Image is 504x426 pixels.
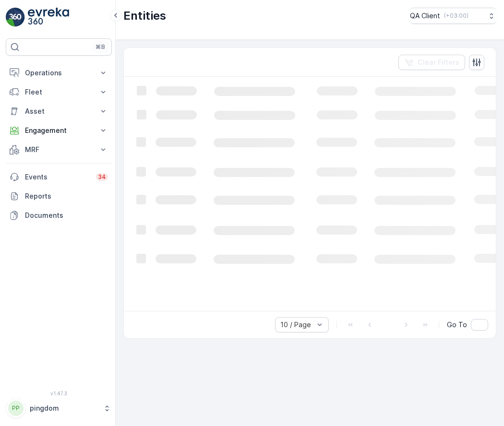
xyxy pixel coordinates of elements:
button: Asset [6,102,112,121]
button: PPpingdom [6,398,112,418]
span: v 1.47.3 [6,390,112,396]
p: Engagement [25,126,93,135]
p: QA Client [410,11,440,21]
p: Asset [25,106,93,116]
img: logo_light-DOdMpM7g.png [28,8,69,27]
p: Operations [25,68,93,78]
p: Reports [25,191,108,201]
button: MRF [6,140,112,159]
div: PP [8,401,24,416]
p: Clear Filters [418,58,459,67]
a: Documents [6,206,112,225]
button: Operations [6,63,112,83]
a: Reports [6,187,112,206]
p: pingdom [30,403,98,413]
button: QA Client(+03:00) [410,8,496,24]
p: Documents [25,211,108,220]
p: ( +03:00 ) [444,12,468,20]
span: Go To [447,320,467,330]
button: Fleet [6,83,112,102]
p: Events [25,172,90,182]
a: Events34 [6,167,112,187]
p: 34 [98,173,106,181]
button: Engagement [6,121,112,140]
p: MRF [25,145,93,154]
p: Entities [123,8,166,24]
button: Clear Filters [398,55,465,70]
img: logo [6,8,25,27]
p: ⌘B [96,43,105,51]
p: Fleet [25,87,93,97]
